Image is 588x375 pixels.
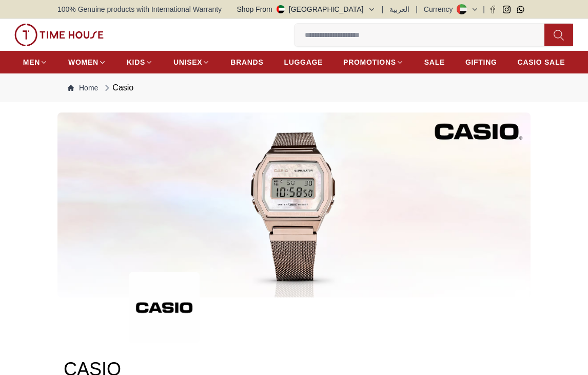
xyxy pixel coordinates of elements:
[173,53,210,71] a: UNISEX
[14,24,104,46] img: ...
[127,57,145,67] span: KIDS
[424,4,457,14] div: Currency
[277,5,285,13] img: United Arab Emirates
[284,57,323,67] span: LUGGAGE
[424,53,445,71] a: SALE
[237,4,376,14] button: Shop From[GEOGRAPHIC_DATA]
[416,4,418,14] span: |
[129,272,200,344] img: ...
[343,57,396,67] span: PROMOTIONS
[57,73,531,102] nav: Breadcrumb
[465,57,497,67] span: GIFTING
[503,6,511,13] a: Instagram
[518,57,565,67] span: CASIO SALE
[102,82,133,94] div: Casio
[489,6,497,13] a: Facebook
[284,53,323,71] a: LUGGAGE
[382,4,384,14] span: |
[389,4,409,14] button: العربية
[57,4,222,14] span: 100% Genuine products with International Warranty
[465,53,497,71] a: GIFTING
[68,57,99,67] span: WOMEN
[518,53,565,71] a: CASIO SALE
[230,57,263,67] span: BRANDS
[517,6,524,13] a: Whatsapp
[23,53,48,71] a: MEN
[173,57,202,67] span: UNISEX
[68,53,106,71] a: WOMEN
[483,4,485,14] span: |
[23,57,40,67] span: MEN
[424,57,445,67] span: SALE
[68,83,98,93] a: Home
[343,53,404,71] a: PROMOTIONS
[57,113,531,297] img: ...
[127,53,153,71] a: KIDS
[230,53,263,71] a: BRANDS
